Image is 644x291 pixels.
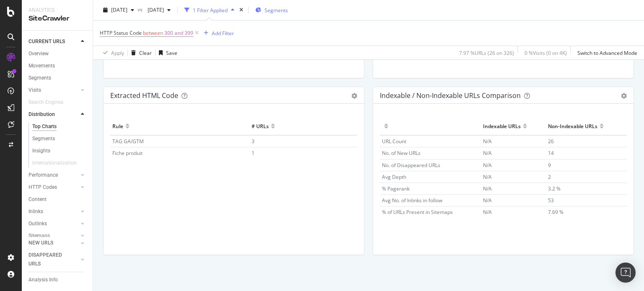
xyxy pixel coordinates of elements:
[574,46,637,59] button: Switch to Advanced Mode
[29,219,78,228] a: Outlinks
[459,49,514,56] div: 7.97 % URLs ( 26 on 326 )
[29,49,87,58] a: Overview
[29,239,53,247] div: NEW URLS
[32,147,50,155] div: Insights
[252,3,291,17] button: Segments
[382,197,442,204] span: Avg No. of Inlinks in follow
[29,195,47,204] div: Content
[252,149,254,157] span: 1
[29,62,87,70] a: Movements
[29,276,58,284] div: Analysis Info
[32,147,87,155] a: Insights
[29,232,78,240] a: Sitemaps
[29,110,78,119] a: Distribution
[481,135,546,147] td: N/A
[29,232,50,240] div: Sitemaps
[382,209,453,216] span: % of URLs Present in Sitemaps
[164,27,193,39] span: 300 and 399
[29,98,72,107] a: Search Engines
[483,209,492,216] span: N/A
[212,29,234,36] div: Add Filter
[29,74,51,82] div: Segments
[382,138,406,145] span: URL Count
[548,197,554,204] span: 53
[29,207,78,216] a: Inlinks
[29,37,78,46] a: CURRENT URLS
[29,251,78,268] a: DISAPPEARED URLS
[29,195,87,204] a: Content
[112,119,123,133] div: Rule
[29,62,55,70] div: Movements
[110,91,178,100] div: Extracted HTML Code
[382,173,406,180] span: Avg Depth
[29,37,65,46] div: CURRENT URLS
[483,119,521,133] div: Indexable URLs
[548,209,563,216] span: 7.69 %
[29,98,63,107] div: Search Engines
[382,185,410,192] span: % Pagerank
[29,7,86,14] div: Analytics
[380,91,521,100] div: Indexable / Non-Indexable URLs Comparison
[382,162,440,169] span: No. of Disappeared URLs
[200,28,234,38] button: Add Filter
[111,49,124,56] div: Apply
[112,149,143,157] span: Fiche produit
[29,183,78,192] a: HTTP Codes
[29,276,87,284] a: Analysis Info
[32,122,57,131] div: Top Charts
[29,207,43,216] div: Inlinks
[144,6,164,13] span: 2025 Jan. 19th
[29,49,49,58] div: Overview
[577,49,637,56] div: Switch to Advanced Mode
[548,138,554,145] span: 26
[156,46,177,59] button: Save
[32,134,55,143] div: Segments
[100,3,138,17] button: [DATE]
[29,86,41,95] div: Visits
[29,239,78,247] a: NEW URLS
[100,29,142,36] span: HTTP Status Code
[265,6,288,13] span: Segments
[32,134,87,143] a: Segments
[32,159,85,167] a: Internationalization
[548,162,551,169] span: 9
[548,173,551,180] span: 2
[481,147,546,159] td: N/A
[525,49,567,56] div: 0 % Visits ( 0 on 4K )
[32,159,77,167] div: Internationalization
[481,159,546,171] td: N/A
[143,29,163,36] span: between
[351,93,357,99] div: gear
[382,149,421,157] span: No. of New URLs
[193,6,228,13] div: 1 Filter Applied
[29,219,47,228] div: Outlinks
[481,171,546,183] td: N/A
[481,183,546,194] td: N/A
[138,5,144,13] span: vs
[139,49,152,56] div: Clear
[29,183,57,192] div: HTTP Codes
[238,6,245,14] div: times
[32,122,87,131] a: Top Charts
[181,3,238,17] button: 1 Filter Applied
[548,149,554,157] span: 14
[29,14,86,23] div: SiteCrawler
[111,6,127,13] span: 2025 Oct. 5th
[100,46,124,59] button: Apply
[29,110,55,119] div: Distribution
[548,119,597,133] div: Non-Indexable URLs
[29,171,78,180] a: Performance
[29,86,78,95] a: Visits
[481,194,546,206] td: N/A
[29,74,87,82] a: Segments
[252,119,269,133] div: # URLs
[29,251,71,268] div: DISAPPEARED URLS
[166,49,177,56] div: Save
[621,93,627,99] div: gear
[144,3,174,17] button: [DATE]
[252,138,254,145] span: 3
[128,46,152,59] button: Clear
[548,185,561,192] span: 3.2 %
[112,138,144,145] span: TAG GA/GTM
[29,171,58,180] div: Performance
